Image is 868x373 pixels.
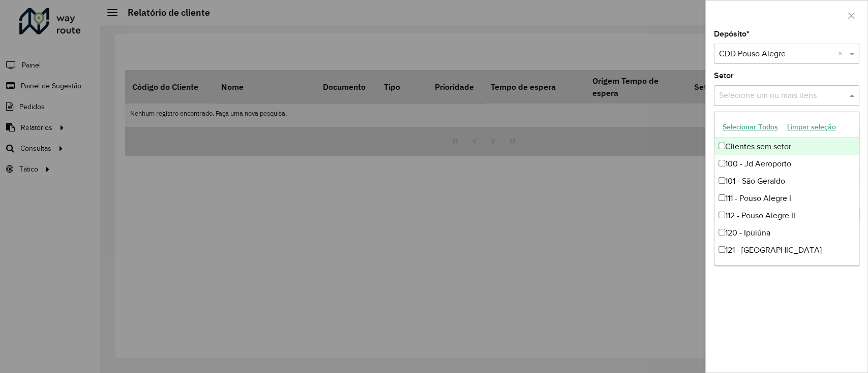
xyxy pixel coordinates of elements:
button: Selecionar Todos [718,119,783,135]
button: Limpar seleção [783,119,841,135]
label: Depósito [714,28,750,40]
ng-dropdown-panel: Options list [714,111,859,266]
div: 101 - São Geraldo [714,173,859,190]
div: 100 - Jd Aeroporto [714,155,859,173]
div: 122 - Senador [PERSON_NAME] [714,259,859,276]
div: 111 - Pouso Alegre I [714,190,859,207]
div: 120 - Ipuiúna [714,224,859,242]
div: 112 - Pouso Alegre II [714,207,859,224]
div: 121 - [GEOGRAPHIC_DATA] [714,242,859,259]
span: Clear all [838,48,847,60]
label: Setor [714,70,734,82]
div: Clientes sem setor [714,138,859,155]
